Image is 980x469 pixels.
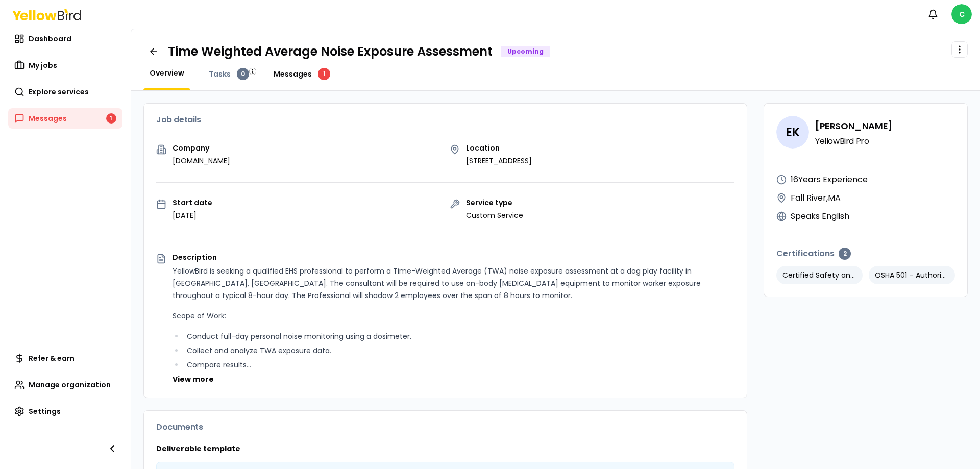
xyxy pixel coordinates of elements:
span: Manage organization [29,380,111,390]
p: 16 Years Experience [791,174,868,186]
span: Explore services [29,87,89,97]
div: 0 [237,68,249,80]
p: OSHA 501 – Authorized Outreach Instructor for General Industry [869,266,955,284]
a: Dashboard [8,29,122,49]
a: Messages1 [267,68,336,80]
span: Refer & earn [29,353,75,363]
span: My jobs [29,60,57,70]
a: Manage organization [8,375,122,395]
h4: [PERSON_NAME] [815,119,892,133]
p: [STREET_ADDRESS] [466,156,532,166]
a: Settings [8,401,122,422]
h3: Job details [156,116,734,124]
li: Collect and analyze TWA exposure data. [184,344,734,357]
a: Explore services [8,82,122,102]
span: EK [776,116,809,149]
span: Documents [156,421,203,433]
p: Start date [173,199,212,206]
a: Overview [143,68,190,78]
p: Certified Safety and Health Official (CSHO) for General Industry [776,266,863,284]
a: Refer & earn [8,348,122,368]
p: Location [466,144,532,152]
span: Settings [29,406,61,416]
div: 1 [106,113,116,124]
p: YellowBird Pro [815,137,892,145]
div: 2 [839,248,851,260]
span: C [951,4,972,24]
p: Speaks English [791,210,849,223]
span: Messages [29,113,67,124]
p: Custom Service [466,210,523,220]
a: Tasks0 [203,68,255,80]
li: Conduct full-day personal noise monitoring using a dosimeter. [184,330,734,342]
span: Overview [150,68,184,78]
p: Scope of Work: [173,310,734,322]
button: View more [173,374,214,384]
p: [DOMAIN_NAME] [173,156,230,166]
p: YellowBird is seeking a qualified EHS professional to perform a Time-Weighted Average (TWA) noise... [173,265,734,302]
h4: Certifications [776,248,955,260]
p: Service type [466,199,523,206]
p: Fall River , MA [791,192,841,204]
span: Messages [274,69,312,79]
a: My jobs [8,55,122,76]
li: Compare results... [184,359,734,371]
h1: Time Weighted Average Noise Exposure Assessment [168,43,493,60]
p: Company [173,144,230,152]
div: Upcoming [501,46,550,57]
span: Tasks [209,69,231,79]
h3: Deliverable template [156,443,734,454]
p: Description [173,254,734,261]
p: [DATE] [173,210,212,220]
a: Messages1 [8,108,122,129]
div: 1 [318,68,330,80]
span: Dashboard [29,34,71,44]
